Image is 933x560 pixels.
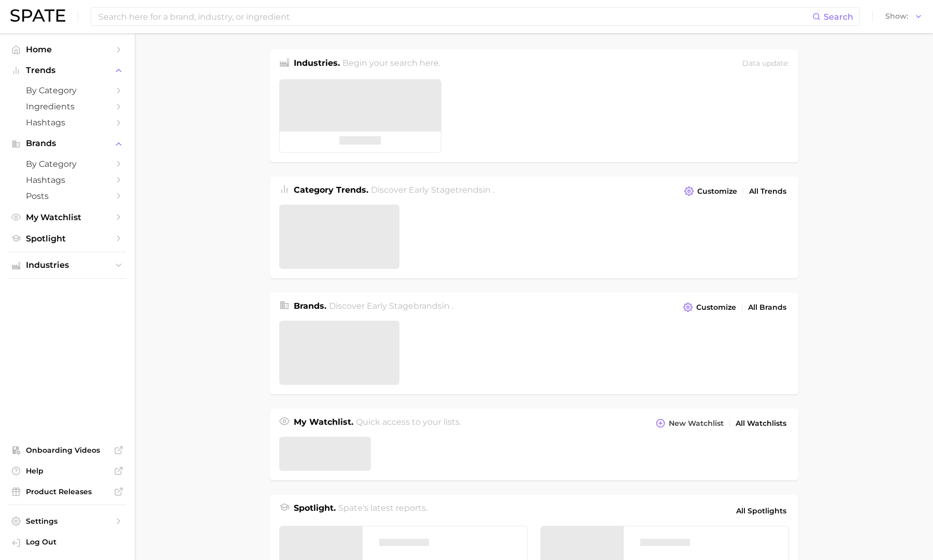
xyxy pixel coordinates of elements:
[742,57,789,71] div: Data update:
[26,45,109,54] span: Home
[294,185,368,195] span: Category Trends .
[681,300,738,314] button: Customize
[885,13,908,19] span: Show
[26,66,109,75] span: Trends
[8,534,126,552] a: Log out. Currently logged in with e-mail olivier@spate.nyc.
[26,234,109,243] span: Spotlight
[8,98,126,114] a: Ingredients
[338,502,427,520] h2: Spate's latest reports.
[97,8,812,25] input: Search here for a brand, industry, or ingredient
[26,446,109,455] span: Onboarding Videos
[747,184,789,198] a: All Trends
[342,57,440,71] h2: Begin your search here.
[26,175,109,185] span: Hashtags
[8,63,126,78] button: Trends
[26,261,109,270] span: Industries
[26,139,109,148] span: Brands
[748,303,786,312] span: All Brands
[8,82,126,98] a: by Category
[682,184,739,198] button: Customize
[26,159,109,169] span: by Category
[294,416,353,430] h1: My Watchlist.
[26,85,109,95] span: by Category
[8,257,126,273] button: Industries
[745,300,789,314] a: All Brands
[8,41,126,58] a: Home
[8,442,126,458] a: Onboarding Videos
[8,136,126,151] button: Brands
[8,484,126,499] a: Product Releases
[669,419,724,428] span: New Watchlist
[8,156,126,172] a: by Category
[736,505,786,517] span: All Spotlights
[653,416,726,430] button: New Watchlist
[26,118,109,127] span: Hashtags
[294,57,340,71] h1: Industries.
[10,9,65,22] img: SPATE
[8,172,126,188] a: Hashtags
[8,463,126,479] a: Help
[734,502,789,520] a: All Spotlights
[733,417,789,430] a: All Watchlists
[8,188,126,204] a: Posts
[749,187,786,196] span: All Trends
[824,12,853,22] span: Search
[329,301,453,311] span: Discover Early Stage brands in .
[26,102,109,111] span: Ingredients
[26,191,109,201] span: Posts
[371,185,494,195] span: Discover Early Stage trends in .
[26,516,109,526] span: Settings
[883,10,925,23] button: Show
[26,537,118,547] span: Log Out
[26,487,109,496] span: Product Releases
[356,416,461,430] h2: Quick access to your lists.
[26,466,109,476] span: Help
[8,114,126,131] a: Hashtags
[8,231,126,247] a: Spotlight
[26,212,109,222] span: My Watchlist
[8,513,126,529] a: Settings
[696,303,736,312] span: Customize
[697,187,737,196] span: Customize
[8,209,126,225] a: My Watchlist
[294,502,336,520] h1: Spotlight.
[294,301,326,311] span: Brands .
[736,419,786,428] span: All Watchlists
